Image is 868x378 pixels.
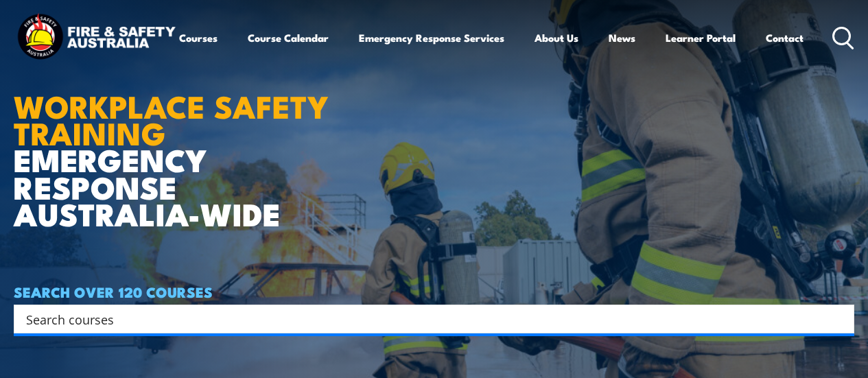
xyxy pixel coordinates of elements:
a: Course Calendar [248,21,329,54]
a: Emergency Response Services [359,21,504,54]
button: Search magnifier button [830,309,849,329]
h4: SEARCH OVER 120 COURSES [14,284,854,299]
a: News [609,21,635,54]
a: About Us [535,21,578,54]
a: Learner Portal [666,21,736,54]
h1: EMERGENCY RESPONSE AUSTRALIA-WIDE [14,58,349,226]
form: Search form [29,309,827,329]
strong: WORKPLACE SAFETY TRAINING [14,82,329,156]
a: Courses [179,21,218,54]
input: Search input [26,309,824,329]
a: Contact [766,21,804,54]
